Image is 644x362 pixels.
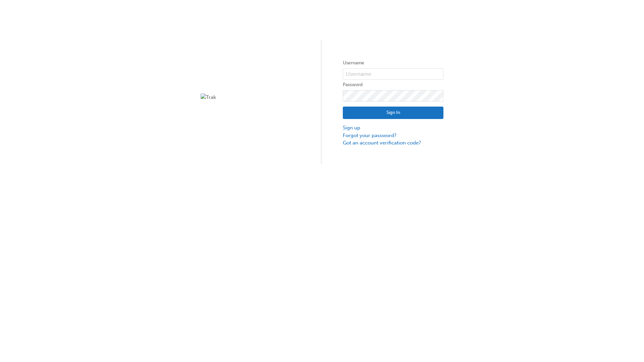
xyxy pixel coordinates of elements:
[343,132,443,139] a: Forgot your password?
[201,94,301,101] img: Trak
[343,59,443,67] label: Username
[343,68,443,80] input: Username
[343,81,443,89] label: Password
[343,124,443,132] a: Sign up
[343,107,443,119] button: Sign In
[343,139,443,147] a: Got an account verification code?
